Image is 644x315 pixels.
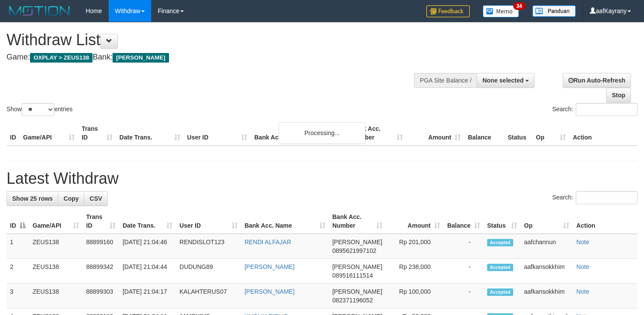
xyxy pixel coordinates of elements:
td: Rp 201,000 [386,234,444,259]
td: [DATE] 21:04:44 [119,259,176,284]
th: Bank Acc. Name [251,121,348,146]
td: - [444,284,484,308]
td: - [444,259,484,284]
td: [DATE] 21:04:46 [119,234,176,259]
th: Bank Acc. Number [348,121,406,146]
img: panduan.png [532,5,576,17]
h1: Latest Withdraw [7,170,637,187]
td: ZEUS138 [29,284,83,308]
label: Search: [552,103,637,116]
label: Search: [552,191,637,204]
th: Status [504,121,532,146]
th: Action [569,121,637,146]
a: RENDI ALFAJAR [245,239,291,245]
th: Date Trans. [116,121,184,146]
select: Showentries [22,103,54,116]
a: Stop [606,88,631,103]
td: ZEUS138 [29,234,83,259]
th: Op [532,121,569,146]
button: None selected [477,73,534,88]
td: aafkansokkhim [521,284,573,308]
span: Copy 082371196052 to clipboard [332,297,373,304]
span: [PERSON_NAME] [113,53,169,63]
td: KALAHTERUS07 [176,284,241,308]
div: PGA Site Balance / [414,73,477,88]
h1: Withdraw List [7,31,421,49]
img: MOTION_logo.png [7,4,73,17]
a: Run Auto-Refresh [563,73,631,88]
input: Search: [576,191,637,204]
span: [PERSON_NAME] [332,288,382,295]
td: 3 [7,284,29,308]
span: Accepted [487,239,513,246]
img: Feedback.jpg [426,5,470,17]
label: Show entries [7,103,73,116]
th: Amount: activate to sort column ascending [386,209,444,234]
td: 88899342 [83,259,119,284]
th: User ID: activate to sort column ascending [176,209,241,234]
th: Trans ID [78,121,116,146]
td: 88899160 [83,234,119,259]
td: 2 [7,259,29,284]
span: Show 25 rows [12,195,53,202]
a: [PERSON_NAME] [245,263,295,270]
td: RENDISLOT123 [176,234,241,259]
h4: Game: Bank: [7,53,421,62]
span: 34 [513,2,525,10]
th: Bank Acc. Number: activate to sort column ascending [329,209,386,234]
a: Note [576,288,589,295]
span: Copy [63,195,79,202]
th: Action [573,209,637,234]
img: Button%20Memo.svg [483,5,519,17]
th: User ID [184,121,251,146]
span: Accepted [487,288,513,296]
span: Copy 089516111514 to clipboard [332,272,373,279]
a: Show 25 rows [7,191,58,206]
td: 88899303 [83,284,119,308]
span: OXPLAY > ZEUS138 [30,53,93,63]
th: Bank Acc. Name: activate to sort column ascending [241,209,329,234]
th: Op: activate to sort column ascending [521,209,573,234]
span: None selected [482,77,524,84]
span: Accepted [487,264,513,271]
a: Note [576,263,589,270]
span: Copy 0895621997102 to clipboard [332,247,376,254]
span: [PERSON_NAME] [332,263,382,270]
td: ZEUS138 [29,259,83,284]
td: aafkansokkhim [521,259,573,284]
td: Rp 238,000 [386,259,444,284]
th: Game/API: activate to sort column ascending [29,209,83,234]
th: ID: activate to sort column descending [7,209,29,234]
td: [DATE] 21:04:17 [119,284,176,308]
th: Status: activate to sort column ascending [484,209,521,234]
th: Game/API [20,121,78,146]
th: Amount [406,121,465,146]
a: [PERSON_NAME] [245,288,295,295]
th: Balance: activate to sort column ascending [444,209,484,234]
a: CSV [84,191,108,206]
span: [PERSON_NAME] [332,239,382,245]
div: Processing... [279,122,365,144]
span: CSV [90,195,102,202]
input: Search: [576,103,637,116]
th: Balance [464,121,504,146]
th: Trans ID: activate to sort column ascending [83,209,119,234]
td: 1 [7,234,29,259]
td: Rp 100,000 [386,284,444,308]
a: Note [576,239,589,245]
td: aafchannun [521,234,573,259]
td: - [444,234,484,259]
td: DUDUNG89 [176,259,241,284]
th: Date Trans.: activate to sort column ascending [119,209,176,234]
th: ID [7,121,20,146]
a: Copy [58,191,84,206]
